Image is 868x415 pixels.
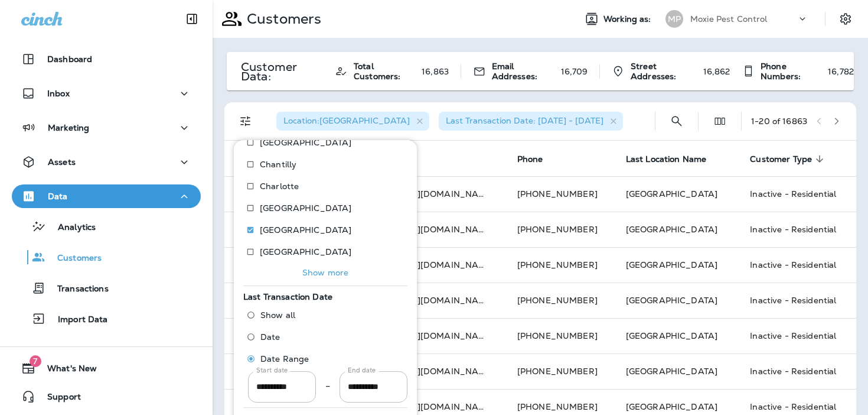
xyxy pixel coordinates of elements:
[260,203,351,213] p: [GEOGRAPHIC_DATA]
[224,354,326,389] td: [PERSON_NAME]
[503,247,612,283] td: [PHONE_NUMBER]
[47,54,92,64] p: Dashboard
[626,401,717,412] span: [GEOGRAPHIC_DATA]
[45,253,102,264] p: Customers
[283,115,410,126] span: Location : [GEOGRAPHIC_DATA]
[750,154,812,164] span: Customer Type
[175,7,208,31] button: Collapse Sidebar
[260,225,351,235] p: [GEOGRAPHIC_DATA]
[503,176,612,212] td: [PHONE_NUMBER]
[243,291,332,302] span: Last Transaction Date
[46,222,96,234] p: Analytics
[48,157,76,167] p: Assets
[348,366,376,375] label: End date
[708,109,732,133] button: Edit Fields
[12,116,201,140] button: Marketing
[241,62,323,81] p: Customer Data:
[626,295,717,306] span: [GEOGRAPHIC_DATA]
[422,67,449,76] p: 16,863
[12,82,201,105] button: Inbox
[224,283,326,318] td: [PERSON_NAME]
[260,181,299,191] p: Charlotte
[503,318,612,354] td: [PHONE_NUMBER]
[35,392,81,406] span: Support
[12,356,201,380] button: 7What's New
[626,154,722,164] span: Last Location Name
[439,112,623,131] div: Last Transaction Date: [DATE] - [DATE]
[260,138,351,147] p: [GEOGRAPHIC_DATA]
[665,109,688,133] button: Search Customers
[835,8,856,30] button: Settings
[603,14,654,24] span: Working as:
[626,330,717,341] span: [GEOGRAPHIC_DATA]
[12,245,201,270] button: Customers
[30,355,41,367] span: 7
[224,212,326,247] td: Valentine Urraco
[12,306,201,331] button: Import Data
[260,354,309,364] span: Date Range
[626,366,717,377] span: [GEOGRAPHIC_DATA]
[761,61,822,82] span: Phone Numbers:
[751,116,807,126] div: 1 - 20 of 16863
[631,61,697,82] span: Street Addresses:
[12,47,201,71] button: Dashboard
[503,212,612,247] td: [PHONE_NUMBER]
[12,150,201,174] button: Assets
[260,310,295,320] span: Show all
[690,14,768,24] p: Moxie Pest Control
[234,109,257,133] button: Filters
[626,260,717,270] span: [GEOGRAPHIC_DATA]
[503,283,612,318] td: [PHONE_NUMBER]
[626,189,717,199] span: [GEOGRAPHIC_DATA]
[48,192,68,201] p: Data
[703,67,730,76] p: 16,862
[750,154,827,164] span: Customer Type
[12,184,201,208] button: Data
[517,154,543,164] span: Phone
[446,115,603,126] span: Last Transaction Date: [DATE] - [DATE]
[503,354,612,389] td: [PHONE_NUMBER]
[35,364,97,378] span: What's New
[12,214,201,239] button: Analytics
[224,318,326,354] td: [PERSON_NAME]
[354,61,416,82] span: Total Customers:
[260,247,351,257] p: [GEOGRAPHIC_DATA]
[45,284,109,295] p: Transactions
[256,366,288,375] label: Start date
[626,224,717,235] span: [GEOGRAPHIC_DATA]
[492,61,555,82] span: Email Addresses:
[224,247,326,283] td: [PERSON_NAME]
[46,315,108,326] p: Import Data
[517,154,559,164] span: Phone
[626,154,707,164] span: Last Location Name
[224,176,326,212] td: [PERSON_NAME]
[12,385,201,408] button: Support
[325,380,330,392] p: –
[12,275,201,300] button: Transactions
[561,67,588,76] p: 16,709
[47,89,70,98] p: Inbox
[242,10,321,28] p: Customers
[665,10,683,28] div: MP
[48,123,89,132] p: Marketing
[243,264,407,281] button: Show more
[828,67,854,76] p: 16,782
[276,112,429,131] div: Location:[GEOGRAPHIC_DATA]
[260,332,280,342] span: Date
[302,268,348,277] p: Show more
[260,160,296,169] p: Chantilly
